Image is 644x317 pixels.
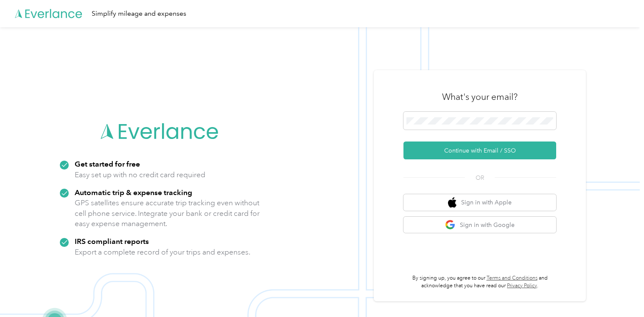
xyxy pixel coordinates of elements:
strong: Automatic trip & expense tracking [75,188,192,197]
button: apple logoSign in with Apple [403,194,556,211]
p: Easy set up with no credit card required [75,170,205,180]
p: Export a complete record of your trips and expenses. [75,247,250,258]
p: GPS satellites ensure accurate trip tracking even without cell phone service. Integrate your bank... [75,198,260,229]
button: google logoSign in with Google [403,217,556,233]
p: By signing up, you agree to our and acknowledge that you have read our . [403,275,556,289]
img: apple logo [448,197,456,208]
button: Continue with Email / SSO [403,142,556,159]
strong: Get started for free [75,159,140,168]
span: OR [465,173,495,182]
a: Privacy Policy [507,283,537,289]
h3: What's your email? [442,91,518,103]
a: Terms and Conditions [487,275,538,281]
strong: IRS compliant reports [75,237,149,246]
div: Simplify mileage and expenses [92,8,186,19]
img: google logo [445,220,456,230]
